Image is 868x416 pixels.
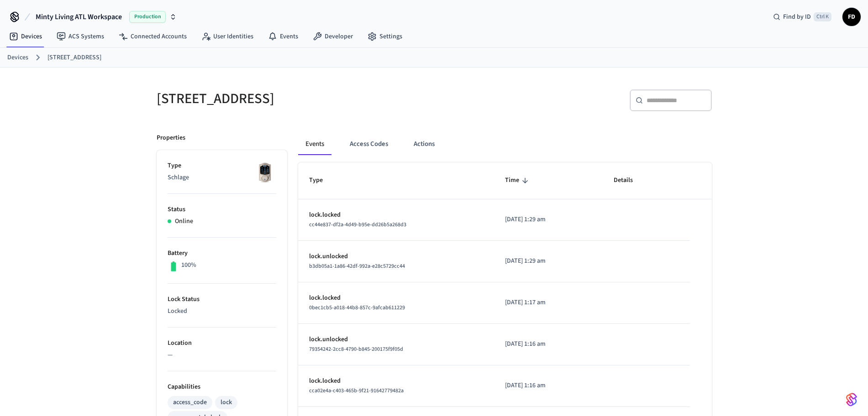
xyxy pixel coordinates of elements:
button: Access Codes [342,133,395,155]
p: Type [168,161,276,171]
a: [STREET_ADDRESS] [47,53,101,62]
a: Events [261,28,305,45]
a: Devices [7,53,28,62]
div: Find by IDCtrl K [766,9,839,25]
p: lock.locked [309,210,483,220]
p: — [168,350,276,360]
span: Find by ID [783,12,811,21]
a: Settings [360,28,410,45]
span: Ctrl K [814,12,831,21]
a: User Identities [194,28,261,45]
p: [DATE] 1:17 am [505,298,592,307]
button: Events [298,133,331,155]
a: Devices [2,28,49,45]
p: lock.unlocked [309,252,483,261]
span: cc44e837-df2a-4d49-b95e-dd26b5a268d3 [309,221,406,229]
button: FD [842,8,861,26]
p: lock.unlocked [309,335,483,344]
p: Status [168,205,276,214]
p: lock.locked [309,376,483,386]
span: Production [129,11,166,23]
img: SeamLogoGradient.69752ec5.svg [846,392,857,407]
p: Capabilities [168,382,276,392]
div: ant example [298,133,712,155]
p: Battery [168,249,276,258]
p: Properties [157,133,185,143]
p: [DATE] 1:16 am [505,381,592,390]
div: lock [221,398,232,407]
span: Details [614,173,645,187]
img: Schlage Sense Smart Deadbolt with Camelot Trim, Front [253,161,276,184]
button: Actions [406,133,442,155]
span: Minty Living ATL Workspace [36,11,122,22]
p: Lock Status [168,295,276,304]
h5: [STREET_ADDRESS] [157,89,429,108]
a: ACS Systems [49,28,111,45]
p: Schlage [168,173,276,182]
span: Time [505,173,531,187]
span: 79354242-2cc8-4790-b845-200175f9f05d [309,345,403,353]
p: 100% [181,260,196,270]
span: FD [843,9,860,25]
div: access_code [173,398,207,407]
a: Developer [305,28,360,45]
p: Locked [168,307,276,316]
p: lock.locked [309,293,483,303]
span: cca02e4a-c403-465b-9f21-91642779482a [309,387,404,395]
span: Type [309,173,335,187]
span: b3db05a1-1a86-42df-992a-e28c5729cc44 [309,262,405,270]
a: Connected Accounts [111,28,194,45]
span: 0bec1cb5-a018-44b8-857c-9afcab611229 [309,304,405,312]
p: [DATE] 1:29 am [505,256,592,266]
p: [DATE] 1:16 am [505,339,592,349]
p: Location [168,338,276,348]
p: [DATE] 1:29 am [505,215,592,224]
p: Online [175,217,193,226]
